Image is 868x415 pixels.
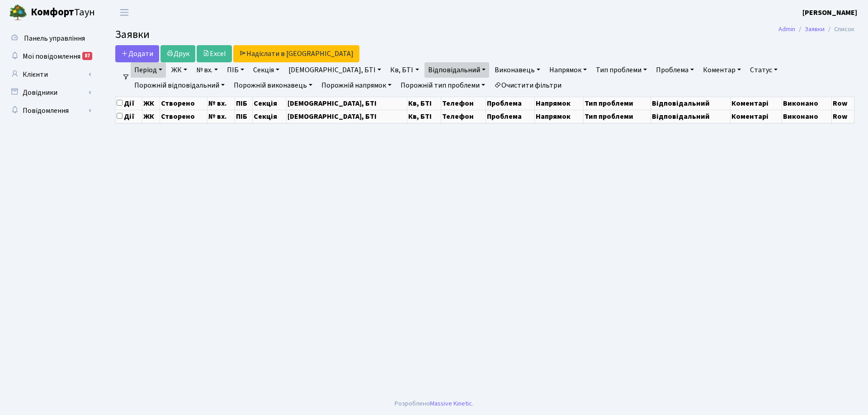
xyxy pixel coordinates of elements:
[121,49,153,59] span: Додати
[441,110,486,123] th: Телефон
[142,97,160,110] th: ЖК
[387,62,422,78] a: Кв, БТІ
[113,5,136,20] button: Переключити навігацію
[235,110,253,123] th: ПІБ
[782,110,831,123] th: Виконано
[193,62,222,78] a: № вх.
[208,110,235,123] th: № вх.
[253,97,287,110] th: Секція
[802,7,857,18] a: [PERSON_NAME]
[592,62,651,78] a: Тип проблеми
[395,399,473,409] div: Розроблено .
[699,62,745,78] a: Коментар
[131,62,166,78] a: Період
[235,97,253,110] th: ПІБ
[116,110,142,123] th: Дії
[9,4,27,22] img: logo.png
[160,97,208,110] th: Створено
[397,78,489,93] a: Порожній тип проблеми
[115,27,150,42] span: Заявки
[287,110,407,123] th: [DEMOGRAPHIC_DATA], БТІ
[197,45,232,62] a: Excel
[831,110,854,123] th: Row
[5,102,95,120] a: Повідомлення
[5,29,95,47] a: Панель управління
[131,78,228,93] a: Порожній відповідальний
[730,110,782,123] th: Коментарі
[160,45,195,62] a: Друк
[223,62,248,78] a: ПІБ
[486,97,534,110] th: Проблема
[116,97,142,110] th: Дії
[651,110,730,123] th: Відповідальний
[486,110,534,123] th: Проблема
[253,110,287,123] th: Секція
[407,110,441,123] th: Кв, БТІ
[746,62,781,78] a: Статус
[31,5,74,19] b: Комфорт
[407,97,441,110] th: Кв, БТІ
[318,78,395,93] a: Порожній напрямок
[160,110,208,123] th: Створено
[584,110,651,123] th: Тип проблеми
[168,62,191,78] a: ЖК
[23,51,80,61] span: Мої повідомлення
[652,62,698,78] a: Проблема
[805,24,825,34] a: Заявки
[535,110,584,123] th: Напрямок
[441,97,486,110] th: Телефон
[425,62,489,78] a: Відповідальний
[5,47,95,65] a: Мої повідомлення87
[82,52,92,60] div: 87
[802,8,857,18] b: [PERSON_NAME]
[782,97,831,110] th: Виконано
[730,97,782,110] th: Коментарі
[778,24,795,34] a: Admin
[765,20,868,39] nav: breadcrumb
[5,84,95,102] a: Довідники
[546,62,590,78] a: Напрямок
[287,97,407,110] th: [DEMOGRAPHIC_DATA], БТІ
[285,62,385,78] a: [DEMOGRAPHIC_DATA], БТІ
[142,110,160,123] th: ЖК
[208,97,235,110] th: № вх.
[230,78,316,93] a: Порожній виконавець
[430,399,472,408] a: Massive Kinetic
[584,97,651,110] th: Тип проблеми
[825,24,854,34] li: Список
[250,62,283,78] a: Секція
[115,45,159,62] a: Додати
[233,45,359,62] a: Надіслати в [GEOGRAPHIC_DATA]
[491,78,565,93] a: Очистити фільтри
[31,5,95,20] span: Таун
[831,97,854,110] th: Row
[535,97,584,110] th: Напрямок
[5,65,95,84] a: Клієнти
[491,62,544,78] a: Виконавець
[24,33,85,43] span: Панель управління
[651,97,730,110] th: Відповідальний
